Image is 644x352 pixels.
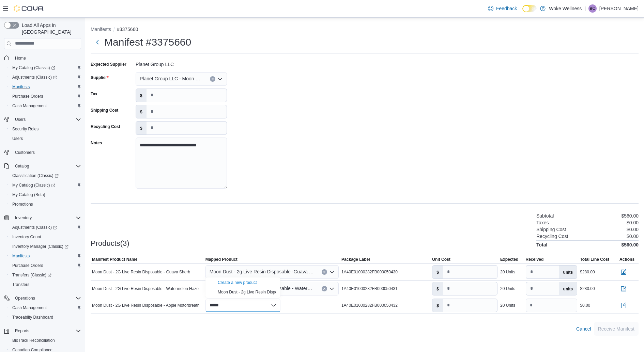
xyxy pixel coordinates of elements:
p: Woke Wellness [549,4,582,13]
span: Transfers [12,282,29,287]
span: My Catalog (Beta) [10,191,81,199]
span: Moon Dust - 2G Live Resin Disposable - Watermelon Haze [92,286,199,291]
a: Cash Management [10,304,49,312]
button: Catalog [12,162,32,170]
span: Moon Dust - 2G Live Resin Disposable - Apple Motorbreath [92,303,200,308]
a: Adjustments (Classic) [7,73,84,82]
div: 20 Units [500,286,515,291]
h6: Taxes [536,220,549,225]
a: Adjustments (Classic) [10,73,60,81]
div: $280.00 [580,286,595,291]
p: $0.00 [627,227,639,232]
span: Cancel [576,325,591,332]
button: Manifests [7,251,84,261]
button: Customers [1,147,84,157]
label: $ [136,89,147,102]
h6: Shipping Cost [536,227,566,232]
span: Manifests [10,83,81,91]
span: My Catalog (Classic) [12,182,55,188]
button: My Catalog (Beta) [7,190,84,199]
span: Security Roles [10,125,81,133]
button: Open list of options [329,286,335,291]
span: Moon Dust - 2G Live Resin Disposable - Guava Sherb [92,269,190,275]
p: | [584,4,586,13]
span: Traceabilty Dashboard [10,313,81,321]
span: Received [526,257,544,262]
nav: An example of EuiBreadcrumbs [91,26,639,34]
span: Promotions [10,200,81,208]
span: Unit Cost [432,257,450,262]
button: Clear input [322,269,327,275]
button: Promotions [7,199,84,209]
span: Customers [15,150,35,155]
span: 1A40E01000282FB000050432 [341,303,398,308]
span: Feedback [496,5,517,12]
button: Cash Management [7,101,84,111]
a: Inventory Manager (Classic) [10,242,71,251]
span: Adjustments (Classic) [12,225,57,230]
button: Create a new product [205,277,280,287]
span: Adjustments (Classic) [10,223,81,231]
button: Open list of options [329,269,335,275]
span: Purchase Orders [12,263,43,268]
label: $ [432,266,443,278]
button: Manifests [7,82,84,92]
a: BioTrack Reconciliation [10,336,58,345]
span: Traceabilty Dashboard [12,315,53,320]
span: Purchase Orders [12,94,43,99]
a: My Catalog (Classic) [10,181,58,189]
span: Inventory Count [10,233,81,241]
span: Purchase Orders [10,92,81,100]
a: Inventory Manager (Classic) [7,242,84,251]
button: Inventory Count [7,232,84,242]
label: units [559,266,577,278]
div: $0.00 [580,303,590,308]
label: Supplier [91,75,109,80]
span: BC [590,4,596,13]
span: Security Roles [12,126,39,132]
a: Manifests [10,252,32,260]
button: Inventory [1,213,84,223]
div: Planet Group LLC [136,59,227,67]
button: Cash Management [7,303,84,313]
span: Users [15,117,26,122]
a: Classification (Classic) [7,171,84,180]
span: Operations [15,295,35,301]
p: [PERSON_NAME] [599,4,639,13]
a: My Catalog (Classic) [7,180,84,190]
a: Inventory Count [10,233,44,241]
span: Home [12,54,81,62]
button: Users [7,134,84,143]
span: Planet Group LLC - Moon Dust [140,75,203,83]
span: Moon Dust - 2g Live Resin Disposable - Apple breath [218,290,324,294]
span: Users [10,134,81,143]
a: Traceabilty Dashboard [10,313,56,321]
span: My Catalog (Classic) [10,181,81,189]
button: BioTrack Reconciliation [7,336,84,345]
div: Choose from the following options [205,277,280,297]
a: Adjustments (Classic) [10,223,60,231]
span: Manifests [10,252,81,260]
h6: Subtotal [536,213,554,219]
button: Transfers [7,280,84,289]
button: Clear input [322,286,327,291]
span: My Catalog (Beta) [12,192,45,197]
span: Home [15,55,26,61]
p: $0.00 [627,220,639,225]
span: Transfers [10,281,81,289]
button: Users [1,115,84,124]
button: Operations [1,293,84,303]
img: Cova [14,5,44,12]
span: Expected [500,257,518,262]
label: $ [432,299,443,312]
p: $560.00 [621,213,639,219]
span: My Catalog (Classic) [12,65,55,70]
button: Open list of options [217,76,223,82]
a: My Catalog (Beta) [10,191,48,199]
span: Transfers (Classic) [12,272,51,278]
a: Purchase Orders [10,92,46,100]
span: Cash Management [10,102,81,110]
a: Cash Management [10,102,49,110]
a: My Catalog (Classic) [7,63,84,73]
